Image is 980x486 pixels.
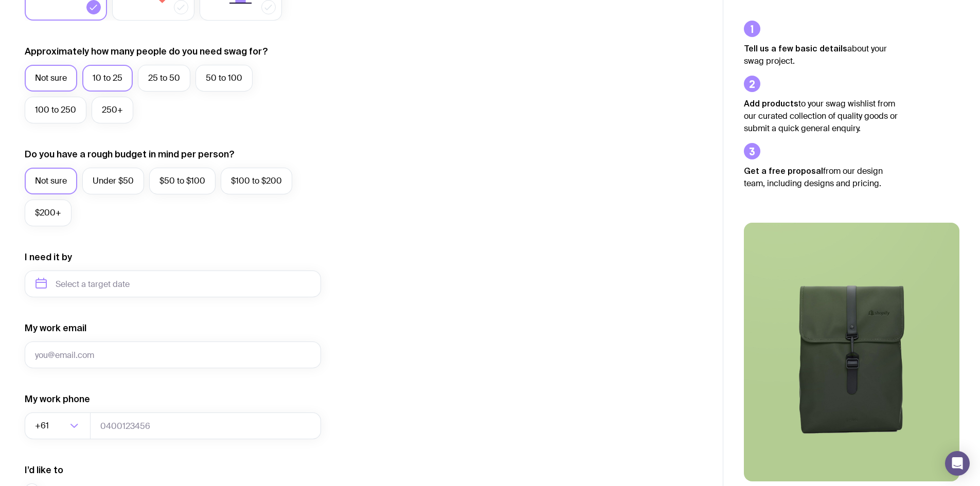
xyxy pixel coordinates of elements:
label: I need it by [25,251,72,263]
label: 100 to 250 [25,97,86,123]
label: $50 to $100 [149,168,216,194]
label: Under $50 [82,168,144,194]
span: +61 [35,412,51,439]
input: 0400123456 [90,412,321,439]
label: Approximately how many people do you need swag for? [25,45,268,58]
p: to your swag wishlist from our curated collection of quality goods or submit a quick general enqu... [744,97,898,135]
input: Select a target date [25,271,321,297]
div: Open Intercom Messenger [945,451,970,476]
label: Do you have a rough budget in mind per person? [25,148,235,160]
label: I’d like to [25,464,63,476]
label: My work email [25,322,86,334]
strong: Tell us a few basic details [744,44,847,53]
strong: Get a free proposal [744,166,823,175]
p: from our design team, including designs and pricing. [744,165,898,190]
label: 25 to 50 [138,65,190,92]
label: 250+ [92,97,133,123]
input: Search for option [51,412,67,439]
label: $100 to $200 [221,168,292,194]
label: Not sure [25,65,77,92]
input: you@email.com [25,341,321,368]
label: $200+ [25,200,72,226]
label: 10 to 25 [82,65,133,92]
label: 50 to 100 [195,65,253,92]
label: Not sure [25,168,77,194]
label: My work phone [25,393,90,405]
p: about your swag project. [744,42,898,67]
strong: Add products [744,99,798,108]
div: Search for option [25,412,91,439]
